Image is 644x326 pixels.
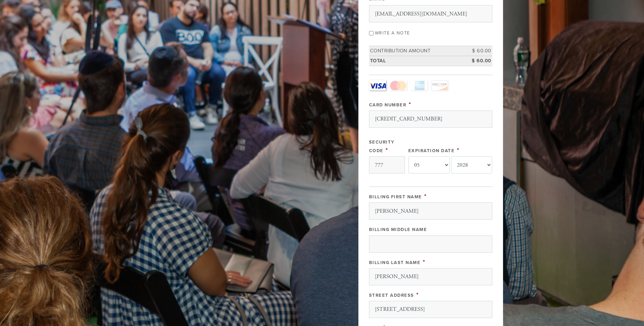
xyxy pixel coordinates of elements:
[369,194,422,200] label: Billing First Name
[431,80,448,91] a: Discover
[461,56,492,66] td: $ 60.00
[423,258,426,266] span: This field is required.
[416,291,419,298] span: This field is required.
[369,260,421,265] label: Billing Last Name
[410,80,428,91] a: Amex
[424,192,427,200] span: This field is required.
[461,46,492,56] td: $ 60.00
[408,156,450,173] select: Expiration Date month
[386,146,388,154] span: This field is required.
[369,102,407,108] label: Card Number
[369,139,395,154] label: Security Code
[409,101,411,108] span: This field is required.
[369,227,427,232] label: Billing Middle Name
[369,293,414,298] label: Street Address
[408,148,455,154] label: Expiration Date
[369,46,461,56] td: Contribution Amount
[369,56,461,66] td: Total
[375,30,410,36] label: Write a note
[390,80,407,91] a: MasterCard
[451,156,492,173] select: Expiration Date year
[457,146,460,154] span: This field is required.
[369,80,386,91] a: Visa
